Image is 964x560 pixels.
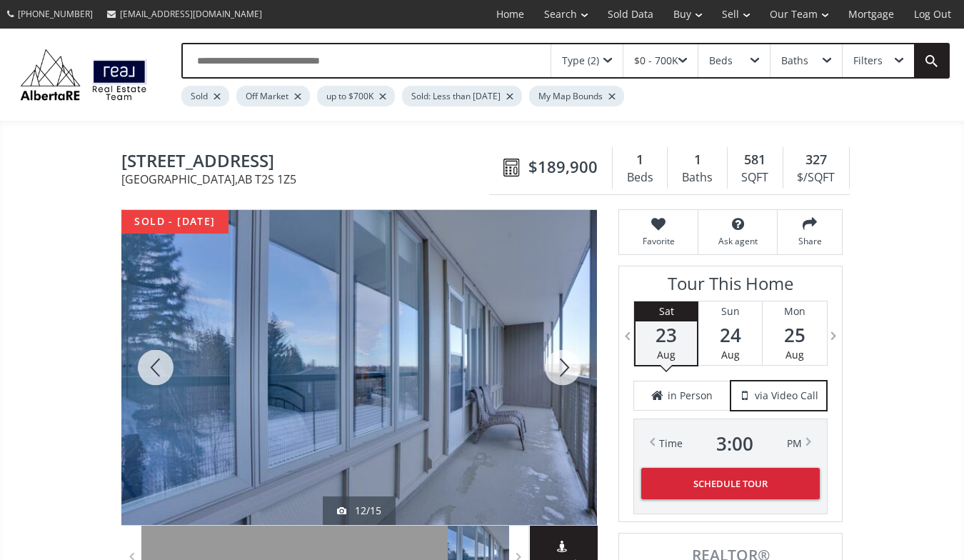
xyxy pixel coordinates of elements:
[626,235,691,247] span: Favorite
[121,210,597,525] div: 3339 Rideau Place SW #402 Calgary, AB T2S 1Z5 - Photo 12 of 15
[528,156,598,178] span: $189,900
[337,504,381,518] div: 12/15
[659,434,802,454] div: Time PM
[781,56,808,66] div: Baths
[675,151,719,169] div: 1
[755,389,818,403] span: via Video Call
[636,301,697,321] div: Sat
[790,167,842,189] div: $/SQFT
[763,301,827,321] div: Mon
[853,56,883,66] div: Filters
[785,235,835,247] span: Share
[641,468,820,499] button: Schedule Tour
[181,86,229,106] div: Sold
[706,235,770,247] span: Ask agent
[721,348,740,361] span: Aug
[317,86,395,106] div: up to $700K
[698,325,762,345] span: 24
[763,325,827,345] span: 25
[709,56,733,66] div: Beds
[402,86,522,106] div: Sold: Less than [DATE]
[620,167,660,189] div: Beds
[698,301,762,321] div: Sun
[785,348,804,361] span: Aug
[120,8,262,20] span: [EMAIL_ADDRESS][DOMAIN_NAME]
[735,167,775,189] div: SQFT
[744,151,765,169] span: 581
[634,56,678,66] div: $0 - 700K
[562,56,599,66] div: Type (2)
[668,389,713,403] span: in Person
[14,46,153,104] img: Logo
[121,210,229,234] div: sold - [DATE]
[236,86,310,106] div: Off Market
[633,274,828,301] h3: Tour This Home
[121,174,496,185] span: [GEOGRAPHIC_DATA] , AB T2S 1Z5
[675,167,719,189] div: Baths
[121,151,496,174] span: 3339 Rideau Place SW #402
[18,8,93,20] span: [PHONE_NUMBER]
[529,86,624,106] div: My Map Bounds
[790,151,842,169] div: 327
[100,1,269,27] a: [EMAIL_ADDRESS][DOMAIN_NAME]
[716,434,753,454] span: 3 : 00
[636,325,697,345] span: 23
[620,151,660,169] div: 1
[657,348,676,361] span: Aug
